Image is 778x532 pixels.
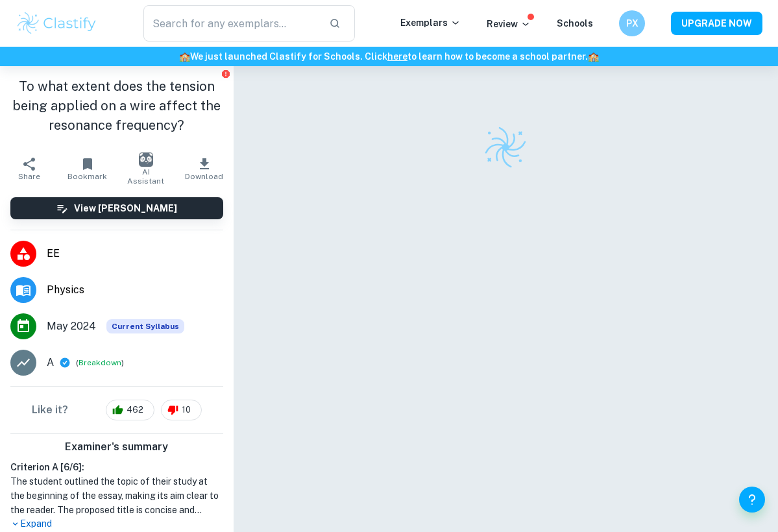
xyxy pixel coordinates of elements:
[10,517,223,531] p: Expand
[10,197,223,219] button: View [PERSON_NAME]
[10,77,223,135] h1: To what extent does the tension being applied on a wire affect the resonance frequency?
[221,69,231,79] button: Report issue
[3,49,775,64] h6: We just launched Clastify for Schools. Click to learn how to become a school partner.
[106,400,154,420] div: 462
[400,16,461,30] p: Exemplars
[487,17,531,31] p: Review
[16,10,98,36] img: Clastify logo
[74,201,177,215] h6: View [PERSON_NAME]
[143,5,319,42] input: Search for any exemplars...
[106,319,184,333] div: This exemplar is based on the current syllabus. Feel free to refer to it for inspiration/ideas wh...
[32,402,68,418] h6: Like it?
[175,404,198,417] span: 10
[47,246,223,261] span: EE
[119,404,151,417] span: 462
[179,51,190,62] span: 🏫
[47,282,223,298] span: Physics
[139,152,153,167] img: AI Assistant
[47,355,54,370] p: A
[117,151,175,187] button: AI Assistant
[18,172,40,181] span: Share
[739,487,765,513] button: Help and Feedback
[10,474,223,517] h1: The student outlined the topic of their study at the beginning of the essay, making its aim clear...
[67,172,107,181] span: Bookmark
[161,400,202,420] div: 10
[387,51,407,62] a: here
[125,167,167,186] span: AI Assistant
[175,151,234,187] button: Download
[47,319,96,334] span: May 2024
[625,16,640,30] h6: PX
[671,12,762,35] button: UPGRADE NOW
[5,439,228,455] h6: Examiner's summary
[10,460,223,474] h6: Criterion A [ 6 / 6 ]:
[619,10,645,36] button: PX
[557,18,593,29] a: Schools
[588,51,599,62] span: 🏫
[58,151,117,187] button: Bookmark
[185,172,223,181] span: Download
[106,319,184,333] span: Current Syllabus
[79,357,121,369] button: Breakdown
[76,357,124,369] span: ( )
[483,125,528,170] img: Clastify logo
